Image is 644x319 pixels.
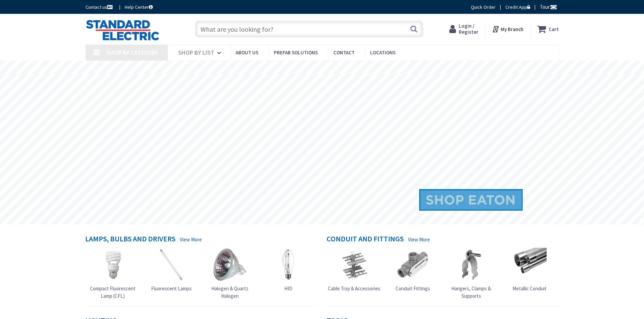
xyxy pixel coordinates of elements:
[151,248,192,292] a: Fluorescent Lamps Fluorescent Lamps
[328,285,380,292] span: Cable Tray & Accessories
[154,248,188,282] img: Fluorescent Lamps
[85,248,141,299] a: Compact Fluorescent Lamp (CFL) Compact Fluorescent Lamp (CFL)
[333,49,355,56] span: Contact
[151,285,192,292] span: Fluorescent Lamps
[85,235,175,244] h4: Lamps, Bulbs and Drivers
[96,248,130,282] img: Compact Fluorescent Lamp (CFL)
[537,23,559,35] a: Cart
[106,49,158,56] span: Shop By Category
[396,248,430,292] a: Conduit Fittings Conduit Fittings
[211,285,248,299] span: Halogen & Quartz Halogen
[213,248,247,282] img: Halogen & Quartz Halogen
[180,236,202,243] a: View More
[549,23,559,35] strong: Cart
[337,248,371,282] img: Cable Tray & Accessories
[396,285,430,292] span: Conduit Fittings
[274,49,318,56] span: Prefab Solutions
[505,4,530,10] a: Credit App
[451,285,491,299] span: Hangers, Clamps & Supports
[236,49,258,56] span: About Us
[540,4,557,10] span: Tour
[512,248,547,292] a: Metallic Conduit Metallic Conduit
[328,248,380,292] a: Cable Tray & Accessories Cable Tray & Accessories
[284,285,292,292] span: HID
[408,236,430,243] a: View More
[327,235,404,244] h4: Conduit and Fittings
[492,23,523,35] div: My Branch
[125,4,153,10] a: Help Center
[202,248,258,299] a: Halogen & Quartz Halogen Halogen & Quartz Halogen
[513,248,547,282] img: Metallic Conduit
[216,64,444,72] rs-layer: [MEDICAL_DATA]: Our Commitment to Our Employees and Customers
[512,285,547,292] span: Metallic Conduit
[195,21,423,37] input: What are you looking for?
[370,49,396,56] span: Locations
[454,248,488,282] img: Hangers, Clamps & Supports
[396,248,430,282] img: Conduit Fittings
[86,20,160,41] img: Standard Electric
[459,23,478,35] span: Login / Register
[501,26,523,32] strong: My Branch
[178,49,214,56] span: Shop By List
[86,4,114,10] a: Contact us
[271,248,305,292] a: HID HID
[471,4,496,10] a: Quick Order
[271,248,305,282] img: HID
[90,285,136,299] span: Compact Fluorescent Lamp (CFL)
[449,23,478,35] a: Login / Register
[444,248,499,299] a: Hangers, Clamps & Supports Hangers, Clamps & Supports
